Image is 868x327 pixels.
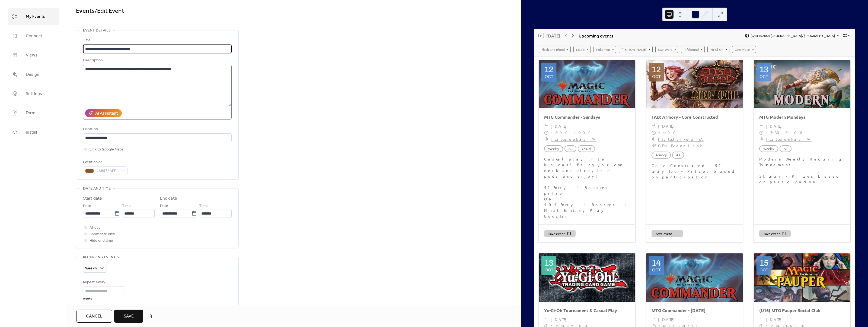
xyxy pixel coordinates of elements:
span: Design [26,70,39,79]
div: Event color [83,159,126,166]
button: Save event [544,230,576,237]
span: All day [90,225,100,231]
span: [DATE] [766,123,784,130]
div: (U16) MTG Pauper Social Club [754,307,850,314]
div: ​ [652,123,656,130]
span: Connect [26,32,42,40]
span: 17:30 [766,130,783,136]
span: Date [160,203,168,209]
div: Oct [759,268,768,272]
div: End date [160,195,177,202]
div: ​ [759,136,764,143]
span: [DATE] [551,316,569,323]
a: Views [8,47,59,63]
span: Time [122,203,131,209]
span: Install [26,128,37,137]
button: Save [114,310,143,323]
span: Form [26,109,36,117]
div: ​ [544,316,548,323]
a: Itätuulenkuja 7A [551,136,596,143]
div: 15 [759,259,768,267]
div: MTG Commander - [DATE] [646,307,743,314]
span: Time [199,203,208,209]
a: Form [8,105,59,121]
div: Description [83,57,231,64]
span: My Events [26,12,45,21]
div: ​ [544,123,548,130]
div: 14 [652,259,661,267]
div: Location [83,126,231,133]
div: Repeat every [83,279,124,286]
div: 12 [544,65,553,74]
div: ​ [652,130,656,136]
span: Cancel [86,313,103,320]
div: weeks [83,296,125,301]
button: AI Assistant [85,109,122,117]
span: Show date only [90,231,115,238]
span: Date and time [83,185,111,192]
span: [DATE] [658,123,677,130]
div: ​ [544,130,548,136]
div: MTG Modern Mondays [754,114,850,120]
span: - [571,130,574,136]
button: Cancel [76,310,112,323]
a: Design [8,66,59,83]
div: Start date [83,195,102,202]
span: Recurring event [83,254,116,261]
div: Oct [545,75,553,79]
a: Itätuulenkuja 7A [658,136,704,143]
span: Hide end time [90,238,113,244]
div: AI Assistant [95,110,118,117]
div: Oct [545,268,553,272]
div: 12 [652,65,661,74]
div: Yu-Gi-Oh Tournament & Casual Play [539,307,635,314]
div: ​ [652,136,656,143]
a: Itätuulenkuja 7A [766,136,812,143]
span: [DATE] [551,123,569,130]
a: Events [76,5,95,17]
span: Link to Google Maps [90,146,124,153]
div: Oct [652,268,661,272]
span: Weekly [85,265,97,272]
span: Views [26,51,37,59]
span: 12:00 [551,130,571,136]
span: / Edit Event [95,5,124,17]
div: ​ [759,316,764,323]
div: Casual play in the Keidas! Bring your own deck and dice, form pods and enjoy! 5€ Entry - 1 Booste... [539,156,635,219]
span: Save [124,313,134,320]
a: Install [8,124,59,140]
div: MTG Commander - Sundays [539,114,635,120]
div: Oct [759,75,768,79]
span: [DATE] [766,316,784,323]
span: - [783,130,785,136]
span: Settings [26,90,42,98]
span: (GMT+02:00) [GEOGRAPHIC_DATA]/[GEOGRAPHIC_DATA] [751,34,835,37]
span: 19:00 [574,130,594,136]
div: ​ [544,136,548,143]
button: Save event [652,230,683,237]
div: ​ [759,123,764,130]
div: Title [83,37,231,44]
div: Core Constructed - 5€ Entry Fee - Prizes based on participation [646,163,743,180]
span: #8B572AFF [96,168,119,174]
div: Upcoming events [579,32,613,39]
span: 21:00 [785,130,806,136]
a: GEM Event Link [658,143,702,148]
span: 14:00 [658,130,679,136]
div: ​ [652,143,656,149]
div: 13 [759,65,768,74]
a: Connect [8,27,59,44]
div: Oct [652,75,661,79]
span: Event details [83,27,111,34]
a: FAB: Armory - Core Constructed [652,114,718,120]
div: ​ [759,130,764,136]
button: Save event [759,230,791,237]
div: ​ [652,316,656,323]
span: Date [83,203,91,209]
div: Modern Weekly Recurring Tournament 5€ Entry - Prizes based on participation [754,156,850,185]
a: My Events [8,8,59,25]
a: Settings [8,85,59,102]
span: [DATE] [658,316,677,323]
div: 13 [544,259,553,267]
